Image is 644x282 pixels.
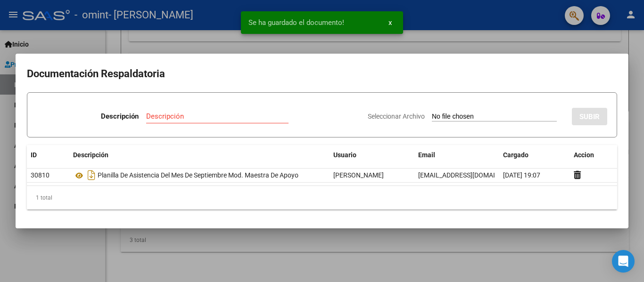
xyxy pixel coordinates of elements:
[27,65,617,83] h2: Documentación Respaldatoria
[381,14,399,31] button: x
[579,113,600,121] span: SUBIR
[418,151,435,159] span: Email
[503,151,528,159] span: Cargado
[333,151,356,159] span: Usuario
[414,145,499,165] datatable-header-cell: Email
[612,250,635,273] div: Open Intercom Messenger
[570,145,617,165] datatable-header-cell: Accion
[368,113,425,120] span: Seleccionar Archivo
[69,145,330,165] datatable-header-cell: Descripción
[499,145,570,165] datatable-header-cell: Cargado
[330,145,414,165] datatable-header-cell: Usuario
[418,171,523,179] span: [EMAIL_ADDRESS][DOMAIN_NAME]
[31,151,37,159] span: ID
[572,108,607,125] button: SUBIR
[503,171,540,179] span: [DATE] 19:07
[101,111,139,122] p: Descripción
[388,18,392,27] span: x
[27,145,69,165] datatable-header-cell: ID
[333,171,384,179] span: [PERSON_NAME]
[574,151,594,159] span: Accion
[73,168,326,183] div: Planilla De Asistencia Del Mes De Septiembre Mod. Maestra De Apoyo
[27,186,617,209] div: 1 total
[85,168,98,183] i: Descargar documento
[73,151,108,159] span: Descripción
[31,171,50,179] span: 30810
[248,18,344,27] span: Se ha guardado el documento!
